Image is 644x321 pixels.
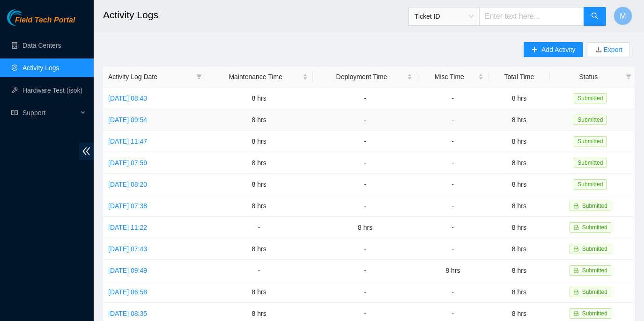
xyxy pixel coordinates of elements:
[108,72,192,82] span: Activity Log Date
[313,217,417,238] td: 8 hrs
[524,42,583,57] button: plusAdd Activity
[602,46,622,53] a: Export
[205,174,313,195] td: 8 hrs
[313,195,417,217] td: -
[555,72,622,82] span: Status
[205,152,313,174] td: 8 hrs
[582,289,607,295] span: Submitted
[573,203,579,209] span: lock
[205,88,313,109] td: 8 hrs
[574,115,607,125] span: Submitted
[415,9,474,23] span: Ticket ID
[196,74,202,80] span: filter
[582,267,607,274] span: Submitted
[108,181,147,188] a: [DATE] 08:20
[489,217,550,238] td: 8 hrs
[417,152,489,174] td: -
[479,7,584,26] input: Enter text here...
[489,260,550,281] td: 8 hrs
[15,16,75,25] span: Field Tech Portal
[573,225,579,230] span: lock
[584,7,606,26] button: search
[489,238,550,260] td: 8 hrs
[626,74,631,80] span: filter
[573,246,579,252] span: lock
[489,131,550,152] td: 8 hrs
[574,179,607,190] span: Submitted
[108,138,147,145] a: [DATE] 11:47
[573,289,579,295] span: lock
[573,268,579,273] span: lock
[313,238,417,260] td: -
[7,17,75,29] a: Akamai TechnologiesField Tech Portal
[582,246,607,252] span: Submitted
[582,310,607,317] span: Submitted
[205,109,313,131] td: 8 hrs
[108,245,147,253] a: [DATE] 07:43
[417,260,489,281] td: 8 hrs
[417,131,489,152] td: -
[313,260,417,281] td: -
[489,195,550,217] td: 8 hrs
[624,70,633,84] span: filter
[417,238,489,260] td: -
[22,103,78,122] span: Support
[489,88,550,109] td: 8 hrs
[22,87,82,94] a: Hardware Test (isok)
[588,42,630,57] button: downloadExport
[313,88,417,109] td: -
[489,174,550,195] td: 8 hrs
[79,143,94,160] span: double-left
[313,281,417,303] td: -
[574,158,607,168] span: Submitted
[205,217,313,238] td: -
[313,152,417,174] td: -
[108,224,147,231] a: [DATE] 11:22
[574,93,607,103] span: Submitted
[573,311,579,316] span: lock
[489,66,550,88] th: Total Time
[7,9,47,26] img: Akamai Technologies
[313,174,417,195] td: -
[574,136,607,146] span: Submitted
[205,238,313,260] td: 8 hrs
[417,174,489,195] td: -
[205,131,313,152] td: 8 hrs
[541,44,575,55] span: Add Activity
[417,109,489,131] td: -
[205,260,313,281] td: -
[108,116,147,124] a: [DATE] 09:54
[205,281,313,303] td: 8 hrs
[620,10,626,22] span: M
[591,12,599,21] span: search
[489,281,550,303] td: 8 hrs
[313,109,417,131] td: -
[313,131,417,152] td: -
[22,42,61,49] a: Data Centers
[108,202,147,210] a: [DATE] 07:38
[108,95,147,102] a: [DATE] 08:40
[417,88,489,109] td: -
[595,46,602,54] span: download
[489,152,550,174] td: 8 hrs
[614,7,632,25] button: M
[582,224,607,231] span: Submitted
[22,64,59,72] a: Activity Logs
[108,288,147,296] a: [DATE] 06:58
[582,203,607,209] span: Submitted
[108,310,147,317] a: [DATE] 08:35
[194,70,204,84] span: filter
[531,46,538,54] span: plus
[489,109,550,131] td: 8 hrs
[417,217,489,238] td: -
[417,281,489,303] td: -
[417,195,489,217] td: -
[108,159,147,167] a: [DATE] 07:59
[11,109,18,116] span: read
[108,267,147,274] a: [DATE] 09:49
[205,195,313,217] td: 8 hrs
